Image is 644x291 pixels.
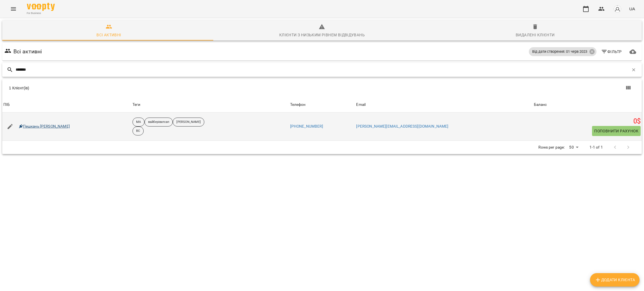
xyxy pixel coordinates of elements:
[589,145,603,150] p: 1-1 of 1
[13,47,42,56] h6: Всі активні
[132,118,145,127] div: МА
[599,47,624,57] button: Фільтр
[534,101,547,108] div: Баланс
[132,127,144,135] div: ВС
[622,81,635,95] button: Показати колонки
[356,101,531,108] span: Email
[290,101,306,108] div: Sort
[2,79,642,97] div: Table Toolbar
[592,126,641,136] button: Поповнити рахунок
[132,101,288,108] div: Теги
[290,124,323,128] a: [PHONE_NUMBER]
[279,32,365,38] div: Клієнти з низьким рівнем відвідувань
[534,101,547,108] div: Sort
[3,101,10,108] div: Sort
[516,32,555,38] div: Видалені клієнти
[290,101,306,108] div: Телефон
[356,101,366,108] div: Email
[3,101,10,108] div: ПІБ
[9,85,325,91] div: 1 Клієнт(ів)
[601,48,622,55] span: Фільтр
[534,101,641,108] span: Баланс
[629,6,635,12] span: UA
[538,145,565,150] p: Rows per page:
[27,11,55,15] span: For Business
[529,49,591,54] span: Від дати створення: 01 черв 2023
[3,101,130,108] span: ПІБ
[614,5,621,13] img: avatar_s.png
[534,117,641,126] h5: 0 $
[96,32,121,38] div: Всі активні
[148,120,169,125] p: вайберіватсап
[19,124,70,129] a: Пешкань [PERSON_NAME]
[567,143,580,151] div: 50
[27,3,55,11] img: Voopty Logo
[627,4,637,14] button: UA
[290,101,354,108] span: Телефон
[529,47,596,56] div: Від дати створення: 01 черв 2023
[136,120,141,125] p: МА
[594,128,638,134] span: Поповнити рахунок
[173,118,204,127] div: [PERSON_NAME]
[176,120,200,125] p: [PERSON_NAME]
[356,124,448,128] a: [PERSON_NAME][EMAIL_ADDRESS][DOMAIN_NAME]
[7,2,20,16] button: Menu
[136,129,140,133] p: ВС
[145,118,173,127] div: вайберіватсап
[356,101,366,108] div: Sort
